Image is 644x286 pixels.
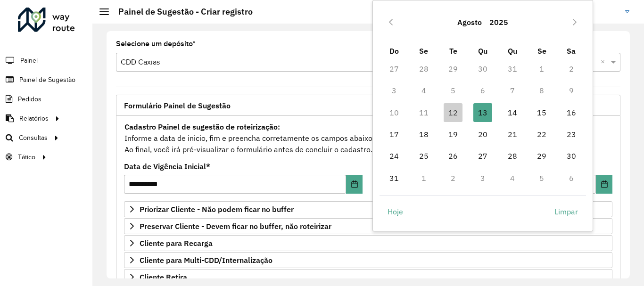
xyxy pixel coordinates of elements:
[140,256,272,264] span: Cliente para Multi-CDD/Internalização
[124,121,612,155] div: Informe a data de inicio, fim e preencha corretamente os campos abaixo. Ao final, você irá pré-vi...
[497,167,527,189] td: 4
[19,75,75,85] span: Painel de Sugestão
[444,125,462,144] span: 19
[473,125,492,144] span: 20
[557,167,586,189] td: 6
[527,102,557,123] td: 15
[454,11,486,33] button: Choose Month
[380,102,409,123] td: 10
[503,125,522,144] span: 21
[385,147,404,165] span: 24
[409,80,438,101] td: 4
[438,145,468,167] td: 26
[473,103,492,122] span: 13
[497,145,527,167] td: 28
[124,201,612,217] a: Priorizar Cliente - Não podem ficar no buffer
[346,175,363,194] button: Choose Date
[468,102,498,123] td: 13
[557,123,586,145] td: 23
[124,122,280,131] strong: Cadastro Painel de sugestão de roteirização:
[527,80,557,101] td: 8
[503,147,522,165] span: 28
[497,123,527,145] td: 21
[20,56,38,65] span: Painel
[562,147,581,165] span: 30
[380,202,411,221] button: Hoje
[532,147,551,165] span: 29
[438,102,468,123] td: 12
[508,46,517,56] span: Qu
[468,167,498,189] td: 3
[468,80,498,101] td: 6
[497,102,527,123] td: 14
[497,58,527,80] td: 31
[383,15,398,30] button: Previous Month
[567,15,582,30] button: Next Month
[19,114,49,123] span: Relatórios
[557,102,586,123] td: 16
[497,80,527,101] td: 7
[124,161,210,172] label: Data de Vigência Inicial
[140,222,331,230] span: Preservar Cliente - Devem ficar no buffer, não roteirizar
[380,123,409,145] td: 17
[478,46,487,56] span: Qu
[409,145,438,167] td: 25
[468,123,498,145] td: 20
[503,103,522,122] span: 14
[409,102,438,123] td: 11
[140,239,213,247] span: Cliente para Recarga
[124,102,231,109] span: Formulário Painel de Sugestão
[385,125,404,144] span: 17
[557,58,586,80] td: 2
[596,175,612,194] button: Choose Date
[380,145,409,167] td: 24
[532,103,551,122] span: 15
[414,147,433,165] span: 25
[444,103,462,122] span: 12
[409,58,438,80] td: 28
[19,133,48,143] span: Consultas
[557,80,586,101] td: 9
[389,46,399,56] span: Do
[554,206,578,217] span: Limpar
[380,167,409,189] td: 31
[557,145,586,167] td: 30
[527,123,557,145] td: 22
[468,145,498,167] td: 27
[546,202,586,221] button: Limpar
[562,125,581,144] span: 23
[527,145,557,167] td: 29
[419,46,428,56] span: Se
[527,58,557,80] td: 1
[438,58,468,80] td: 29
[380,80,409,101] td: 3
[380,58,409,80] td: 27
[468,58,498,80] td: 30
[438,167,468,189] td: 2
[438,123,468,145] td: 19
[140,273,187,281] span: Cliente Retira
[532,125,551,144] span: 22
[562,103,581,122] span: 16
[409,167,438,189] td: 1
[527,167,557,189] td: 5
[473,147,492,165] span: 27
[388,206,403,217] span: Hoje
[414,125,433,144] span: 18
[18,152,35,162] span: Tático
[449,46,457,56] span: Te
[409,123,438,145] td: 18
[537,46,546,56] span: Se
[124,218,612,234] a: Preservar Cliente - Devem ficar no buffer, não roteirizar
[567,46,576,56] span: Sa
[109,7,253,17] h2: Painel de Sugestão - Criar registro
[385,169,404,188] span: 31
[124,269,612,285] a: Cliente Retira
[601,57,609,68] span: Clear all
[486,11,512,33] button: Choose Year
[140,205,294,213] span: Priorizar Cliente - Não podem ficar no buffer
[444,147,462,165] span: 26
[116,38,196,49] label: Selecione um depósito
[124,252,612,268] a: Cliente para Multi-CDD/Internalização
[18,94,41,104] span: Pedidos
